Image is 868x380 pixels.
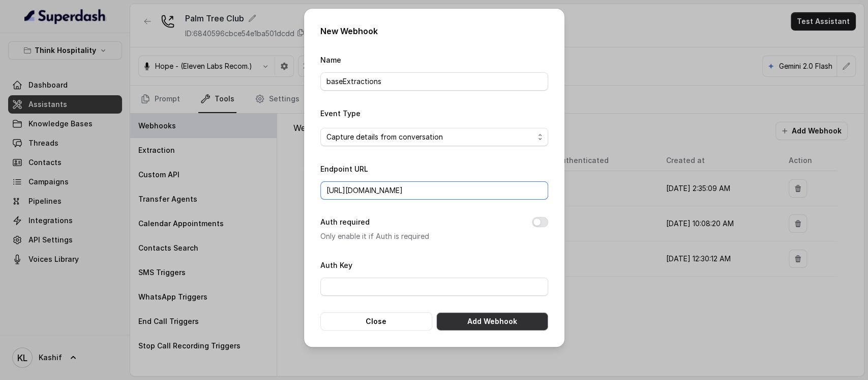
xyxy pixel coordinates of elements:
label: Auth required [320,216,370,228]
button: Close [320,312,432,331]
span: Capture details from conversation [326,131,534,143]
h2: New Webhook [320,25,548,37]
label: Name [320,56,341,64]
p: Only enable it if Auth is required [320,230,516,242]
label: Auth Key [320,261,352,269]
label: Event Type [320,109,361,118]
button: Capture details from conversation [320,128,548,146]
label: Endpoint URL [320,165,368,173]
button: Add Webhook [436,312,548,331]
